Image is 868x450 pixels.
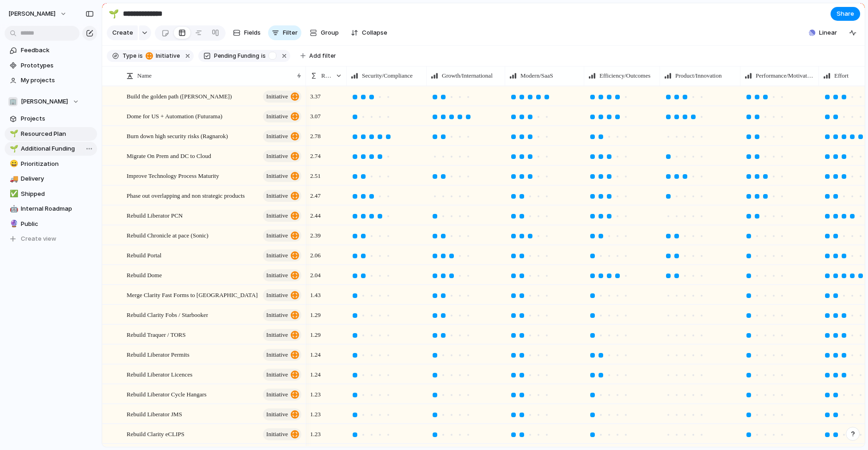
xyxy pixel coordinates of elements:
[266,269,288,282] span: initiative
[127,329,186,340] span: Rebuild Traquer / TORS
[266,348,288,361] span: initiative
[263,249,301,261] button: initiative
[295,49,342,62] button: Add filter
[263,91,301,103] button: initiative
[122,52,136,60] span: Type
[21,189,94,199] span: Shipped
[266,408,288,421] span: initiative
[306,166,324,181] span: 2.51
[10,144,16,154] div: 🌱
[127,230,208,240] span: Rebuild Chronicle at pace (Sonic)
[244,28,261,37] span: Fields
[266,189,288,202] span: initiative
[8,9,55,18] span: [PERSON_NAME]
[266,249,288,262] span: initiative
[4,6,72,21] button: [PERSON_NAME]
[834,71,849,80] span: Effort
[362,28,387,37] span: Collapse
[21,159,94,169] span: Prioritization
[21,61,94,70] span: Prototypes
[127,428,184,439] span: Rebuild Clarity eCLIPS
[10,189,16,199] div: ✅
[127,91,232,101] span: Build the golden path ([PERSON_NAME])
[109,7,119,20] div: 🌱
[127,349,189,359] span: Rebuild Liberator Permits
[8,204,18,213] button: 🤖
[263,408,301,420] button: initiative
[831,7,860,21] button: Share
[306,365,324,379] span: 1.24
[268,25,301,40] button: Filter
[306,146,324,161] span: 2.74
[266,328,288,341] span: initiative
[263,210,301,222] button: initiative
[127,190,245,201] span: Phase out overlapping and non strategic products
[263,150,301,162] button: initiative
[5,43,97,57] a: Feedback
[137,71,152,80] span: Name
[306,107,324,121] span: 3.07
[136,51,145,61] button: is
[261,52,266,60] span: is
[599,71,650,80] span: Efficiency/Outcomes
[756,71,814,80] span: Performance/Motivation
[266,289,288,302] span: initiative
[127,289,258,300] span: Merge Clarity Fast Forms to [GEOGRAPHIC_DATA]
[5,95,97,109] button: 🏢[PERSON_NAME]
[5,217,97,231] a: 🔮Public
[362,71,413,80] span: Security/Compliance
[442,71,493,80] span: Growth/International
[10,204,16,214] div: 🤖
[306,226,324,240] span: 2.39
[837,9,854,18] span: Share
[5,112,97,126] a: Projects
[8,174,18,183] button: 🚚
[10,158,16,169] div: 😀
[127,369,192,379] span: Rebuild Liberator Licences
[266,209,288,222] span: initiative
[263,289,301,301] button: initiative
[8,144,18,153] button: 🌱
[263,389,301,401] button: initiative
[263,170,301,182] button: initiative
[21,144,94,153] span: Additional Funding
[283,28,298,37] span: Filter
[21,129,94,139] span: Resourced Plan
[306,127,324,141] span: 2.78
[214,52,259,60] span: Pending Funding
[5,232,97,246] button: Create view
[266,110,288,123] span: initiative
[5,59,97,73] a: Prototypes
[347,25,391,40] button: Collapse
[21,76,94,85] span: My projects
[306,385,324,399] span: 1.23
[306,345,324,359] span: 1.24
[5,142,97,156] a: 🌱Additional Funding
[5,127,97,141] a: 🌱Resourced Plan
[263,269,301,281] button: initiative
[10,219,16,229] div: 🔮
[5,157,97,171] a: 😀Prioritization
[263,369,301,381] button: initiative
[266,309,288,322] span: initiative
[21,174,94,183] span: Delivery
[266,428,288,441] span: initiative
[259,51,268,61] button: is
[819,28,837,37] span: Linear
[127,269,162,280] span: Rebuild Dome
[21,97,68,106] span: [PERSON_NAME]
[8,159,18,169] button: 😀
[5,187,97,201] div: ✅Shipped
[21,219,94,229] span: Public
[263,428,301,440] button: initiative
[263,329,301,341] button: initiative
[8,129,18,139] button: 🌱
[321,71,332,80] span: Rating
[306,305,324,320] span: 1.29
[8,219,18,229] button: 🔮
[263,349,301,361] button: initiative
[306,405,324,419] span: 1.23
[229,25,264,40] button: Fields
